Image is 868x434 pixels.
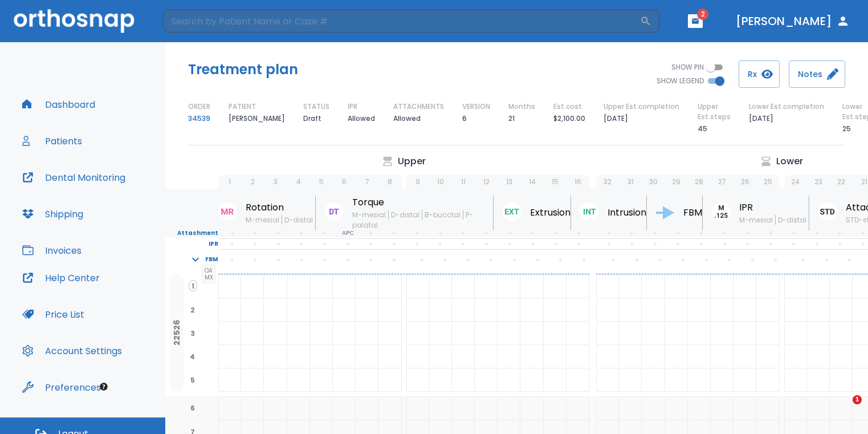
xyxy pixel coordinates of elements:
p: IPR [165,239,218,249]
p: Draft [303,112,321,125]
p: Torque [352,196,493,209]
h5: Treatment plan [188,60,298,79]
button: [PERSON_NAME] [731,11,854,31]
span: D-distal [388,210,422,220]
button: Preferences [15,374,108,401]
p: Intrusion [608,206,646,220]
span: 2 [188,305,197,315]
p: 2 [251,177,255,187]
div: Tooltip anchor [99,382,109,392]
iframe: Intercom live chat [829,395,857,423]
p: 45 [698,122,707,136]
span: 1 [189,280,197,291]
p: Lower Est.completion [749,102,824,112]
p: 6 [462,112,467,125]
p: 27 [718,177,726,187]
p: 30 [649,177,658,187]
p: 8 [388,177,392,187]
p: Attachment [165,228,218,238]
p: 29 [672,177,680,187]
p: IPR [739,201,809,214]
span: 6 [188,403,197,413]
p: Upper [398,155,426,168]
p: Allowed [393,112,421,125]
button: Help Center [15,264,107,291]
button: Patients [15,127,89,155]
p: $2,100.00 [553,112,585,125]
p: Extrusion [530,206,570,220]
span: 3 [188,328,197,338]
p: 6 [342,177,347,187]
button: Notes [789,60,845,88]
p: Rotation [246,201,315,214]
p: 13 [506,177,512,187]
span: D-distal [282,215,315,225]
span: B-bucctal [422,210,463,220]
p: 32 [604,177,612,187]
p: ORDER [188,102,210,112]
p: 22 [837,177,845,187]
p: ATTACHMENTS [393,102,444,112]
p: 1 [229,177,231,187]
p: 31 [627,177,634,187]
button: Dashboard [15,91,102,118]
p: 3 [274,177,278,187]
p: PATIENT [229,102,256,112]
p: Upper Est.steps [698,102,731,122]
span: SHOW PIN [671,62,704,72]
span: P-palatal [352,210,473,230]
p: 11 [461,177,466,187]
p: Allowed [348,112,375,125]
span: D-distal [775,215,809,225]
p: Upper Est.completion [604,102,679,112]
input: Search by Patient Name or Case # [163,10,640,33]
span: 5 [188,375,197,385]
p: [PERSON_NAME] [229,112,285,125]
button: Account Settings [15,337,129,364]
span: M-mesial [739,215,775,225]
button: Shipping [15,200,90,228]
p: Est.cost [553,102,582,112]
p: 28 [695,177,703,187]
p: 21 [861,177,867,187]
p: FBM [205,254,218,265]
p: 4 [296,177,301,187]
span: M-mesial [246,215,282,225]
p: Months [508,102,535,112]
button: Rx [739,60,780,88]
span: 1 [853,395,862,404]
button: Price List [15,301,91,328]
p: Lower [776,155,803,168]
img: Orthosnap [14,9,135,33]
p: 14 [529,177,536,187]
p: [DATE] [749,112,773,125]
p: 25 [764,177,772,187]
p: VERSION [462,102,490,112]
p: 22526 [172,320,181,346]
p: FBM [683,206,702,220]
p: STATUS [303,102,329,112]
button: Invoices [15,237,88,264]
p: 5 [319,177,324,187]
a: 34539 [188,112,210,125]
button: Dental Monitoring [15,164,132,191]
p: [DATE] [604,112,628,125]
p: 23 [814,177,822,187]
span: SHOW LEGEND [657,76,704,86]
p: 21 [508,112,515,125]
p: 12 [483,177,490,187]
p: 24 [791,177,800,187]
p: 16 [574,177,581,187]
p: 25 [842,122,851,136]
p: 9 [415,177,420,187]
span: OA MX [202,265,216,283]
